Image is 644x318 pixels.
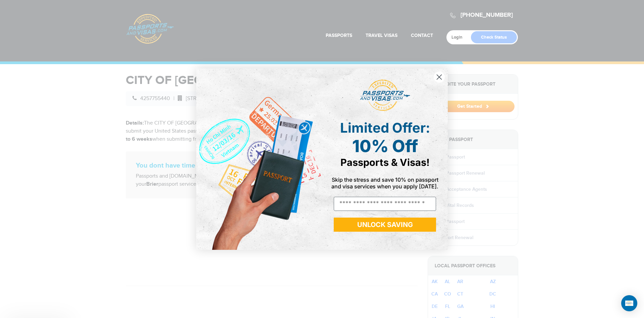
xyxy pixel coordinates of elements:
span: Limited Offer: [340,120,430,136]
span: Skip the stress and save 10% on passport and visa services when you apply [DATE]. [331,176,438,190]
div: Open Intercom Messenger [621,295,637,311]
img: passports and visas [360,80,410,111]
span: 10% Off [352,136,418,156]
img: de9cda0d-0715-46ca-9a25-073762a91ba7.png [196,69,322,250]
button: UNLOCK SAVING [334,218,436,232]
span: Passports & Visas! [340,156,430,168]
button: Close dialog [433,71,445,83]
